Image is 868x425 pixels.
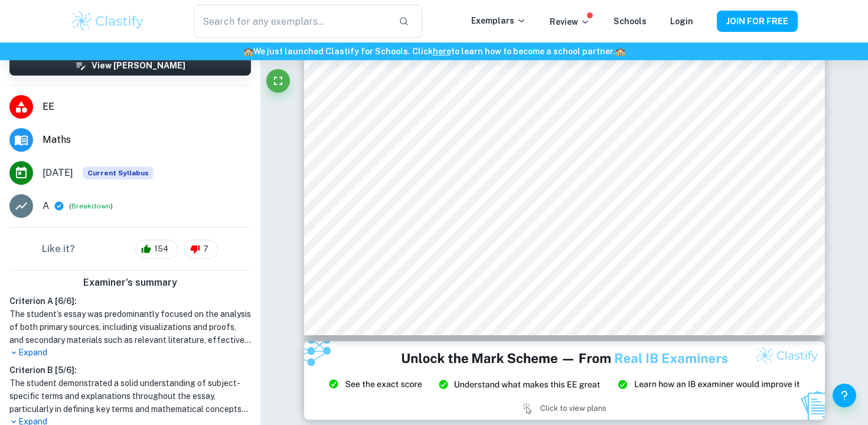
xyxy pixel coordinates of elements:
[135,240,178,259] div: 154
[83,166,154,179] div: This exemplar is based on the current syllabus. Feel free to refer to it for inspiration/ideas wh...
[5,276,256,290] h6: Examiner's summary
[9,55,251,76] button: View [PERSON_NAME]
[148,243,175,255] span: 154
[9,377,251,416] h1: The student demonstrated a solid understanding of subject-specific terms and explanations through...
[615,47,625,56] span: 🏫
[304,341,825,419] img: Ad
[550,15,590,28] p: Review
[9,346,251,359] p: Expand
[194,5,389,38] input: Search for any exemplars...
[43,166,73,180] span: [DATE]
[43,100,251,114] span: EE
[92,59,185,72] h6: View [PERSON_NAME]
[43,199,49,213] p: A
[614,17,647,26] a: Schools
[9,364,251,377] h6: Criterion B [ 5 / 6 ]:
[184,240,218,259] div: 7
[9,308,251,346] h1: The student’s essay was predominantly focused on the analysis of both primary sources, including ...
[2,45,866,58] h6: We just launched Clastify for Schools. Click to learn how to become a school partner.
[471,14,526,27] p: Exemplars
[670,17,693,26] a: Login
[243,47,253,56] span: 🏫
[9,295,251,308] h6: Criterion A [ 6 / 6 ]:
[266,69,290,93] button: Fullscreen
[70,9,145,33] img: Clastify logo
[43,133,251,147] span: Maths
[833,384,856,407] button: Help and Feedback
[69,201,113,212] span: ( )
[433,47,451,56] a: here
[71,201,110,211] button: Breakdown
[83,166,154,179] span: Current Syllabus
[42,242,75,256] h6: Like it?
[717,11,798,32] button: JOIN FOR FREE
[197,243,215,255] span: 7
